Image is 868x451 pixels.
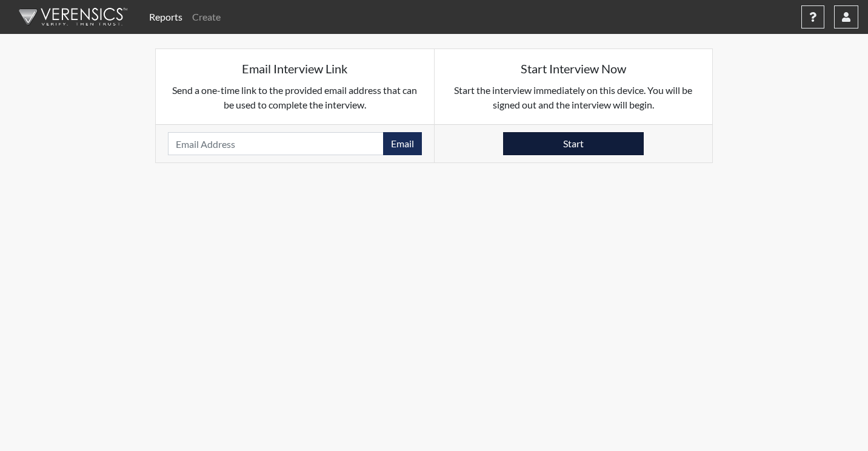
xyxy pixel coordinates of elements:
button: Email [383,132,422,155]
a: Reports [144,5,187,29]
button: Start [503,132,644,155]
h5: Email Interview Link [168,61,422,76]
a: Create [187,5,225,29]
p: Start the interview immediately on this device. You will be signed out and the interview will begin. [447,83,701,112]
h5: Start Interview Now [447,61,701,76]
p: Send a one-time link to the provided email address that can be used to complete the interview. [168,83,422,112]
input: Email Address [168,132,384,155]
